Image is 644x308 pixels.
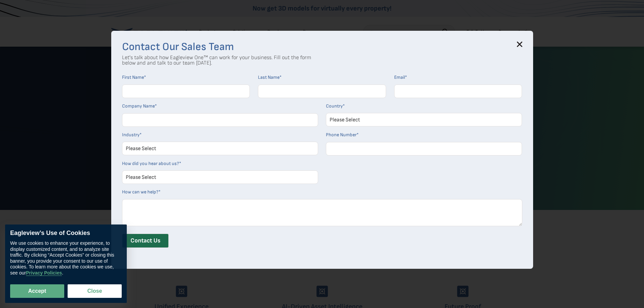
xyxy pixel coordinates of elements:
a: Privacy Policies [26,270,62,276]
span: Industry [122,132,140,138]
p: Let's talk about how Eagleview One™ can work for your business. Fill out the form below and and t... [122,55,311,66]
span: Country [326,103,343,109]
div: Eagleview’s Use of Cookies [10,230,122,237]
span: Company Name [122,103,155,109]
span: Phone Number [326,132,357,138]
span: Last Name [258,74,280,80]
span: How can we help? [122,189,159,195]
button: Close [68,284,122,298]
span: Email [394,74,405,80]
span: How did you hear about us? [122,161,179,166]
div: We use cookies to enhance your experience, to display customized content, and to analyze site tra... [10,240,122,276]
button: Accept [10,284,64,298]
input: Contact Us [122,234,169,248]
h3: Contact Our Sales Team [122,42,522,52]
span: First Name [122,74,144,80]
